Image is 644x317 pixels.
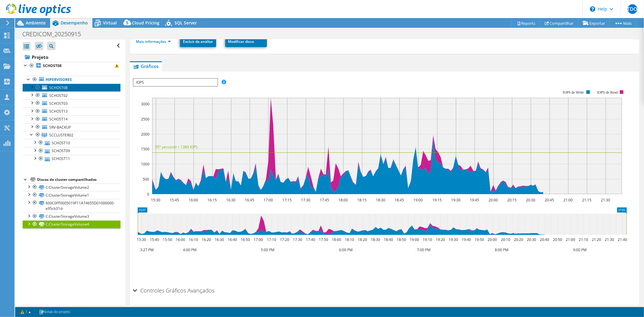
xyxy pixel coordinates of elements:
a: SCHOST09 [23,147,120,155]
text: 21:00 [563,197,573,203]
text: 19:00 [410,237,419,242]
a: C:ClusterStorageVolume1 [23,191,120,199]
text: 500 [143,177,149,182]
span: SCHOST02 [49,93,68,98]
text: 15:40 [150,237,159,242]
text: 16:50 [241,237,250,242]
text: 19:45 [470,197,479,203]
text: 18:40 [384,237,393,242]
text: 18:15 [357,197,367,203]
a: Exportar [578,18,610,28]
text: 1000 [141,162,149,167]
a: SCHOST10 [23,139,120,147]
a: SCHOST11 [23,155,120,163]
span: SCCLUSTER02 [49,133,73,138]
text: 21:30 [605,237,614,242]
span: SCHOST14 [49,117,68,122]
span: SRV-BACKUP [49,125,71,130]
text: 16:15 [207,197,217,203]
a: Excluir da análise [180,36,216,47]
text: 19:15 [432,197,442,203]
a: Notas do projeto [35,308,75,316]
text: 18:00 [332,237,341,242]
text: 17:50 [319,237,328,242]
a: SRV-BACKUP [23,123,120,131]
text: 15:30 [151,197,160,203]
a: Projeto [23,52,120,62]
a: SCHOST08 [23,84,120,91]
span: IOPS [133,79,217,86]
span: Desempenho [61,20,88,26]
text: 20:30 [527,237,536,242]
text: IOPS de Write [563,90,584,94]
text: 19:30 [449,237,458,242]
span: Cloud Pricing [132,20,159,26]
text: 16:30 [226,197,235,203]
text: 20:20 [514,237,523,242]
span: JTDOJ [628,4,637,14]
text: 16:00 [176,237,185,242]
text: 20:00 [489,197,498,203]
span: SCHOST03 [49,101,68,106]
text: 17:00 [254,237,263,242]
a: SCHOST08 [23,62,120,70]
text: 16:40 [228,237,237,242]
text: 21:10 [579,237,588,242]
text: 21:00 [566,237,575,242]
text: 17:30 [293,237,302,242]
text: 15:50 [163,237,172,242]
a: SCHOST03 [23,99,120,107]
text: 17:00 [264,197,273,203]
text: 1500 [141,146,149,152]
text: 20:15 [507,197,517,203]
text: 19:40 [462,237,471,242]
text: 16:00 [189,197,198,203]
text: 16:20 [202,237,211,242]
text: 19:00 [413,197,423,203]
text: 16:10 [189,237,198,242]
div: Discos de cluster compartilhados [37,176,120,183]
a: C:ClusterStorageVolume3 [23,213,120,220]
text: 2500 [141,117,149,122]
text: 19:20 [436,237,445,242]
text: 19:30 [451,197,460,203]
text: 18:10 [345,237,354,242]
text: 19:50 [475,237,484,242]
text: 20:45 [545,197,554,203]
text: 18:00 [338,197,348,203]
text: 95° percentil = 1384 IOPS [155,144,198,149]
text: 21:40 [618,237,627,242]
span: Virtual [103,20,117,26]
span: Ambiente [26,20,46,26]
text: 16:30 [215,237,224,242]
a: 600C0FF0005019F11A74655D01000000-e95cb31d- [23,199,120,212]
text: 3000 [141,101,149,107]
span: SCHOST13 [49,109,68,114]
text: 20:00 [488,237,497,242]
span: SCHOST08 [49,85,68,90]
a: Compartilhar [540,18,578,28]
a: Mais informações [136,39,171,44]
text: 20:30 [526,197,535,203]
span: SQL Server [175,20,197,26]
text: 18:30 [371,237,380,242]
span: Gráficos [133,63,159,69]
text: 18:50 [397,237,406,242]
a: SCHOST14 [23,115,120,123]
h1: CREDICOM_20250915 [20,31,90,37]
text: 18:45 [395,197,404,203]
text: 17:10 [267,237,276,242]
h2: Controles Gráficos Avançados [133,284,215,296]
text: 20:50 [553,237,562,242]
text: 17:20 [280,237,289,242]
text: 15:30 [137,237,146,242]
text: 15:45 [170,197,179,203]
a: C:ClusterStorageVolume2 [23,183,120,191]
text: 17:45 [320,197,329,203]
text: 21:15 [582,197,591,203]
a: Reports [511,18,540,28]
text: 16:45 [245,197,254,203]
text: 18:20 [358,237,367,242]
text: 21:30 [601,197,610,203]
text: 19:10 [423,237,432,242]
